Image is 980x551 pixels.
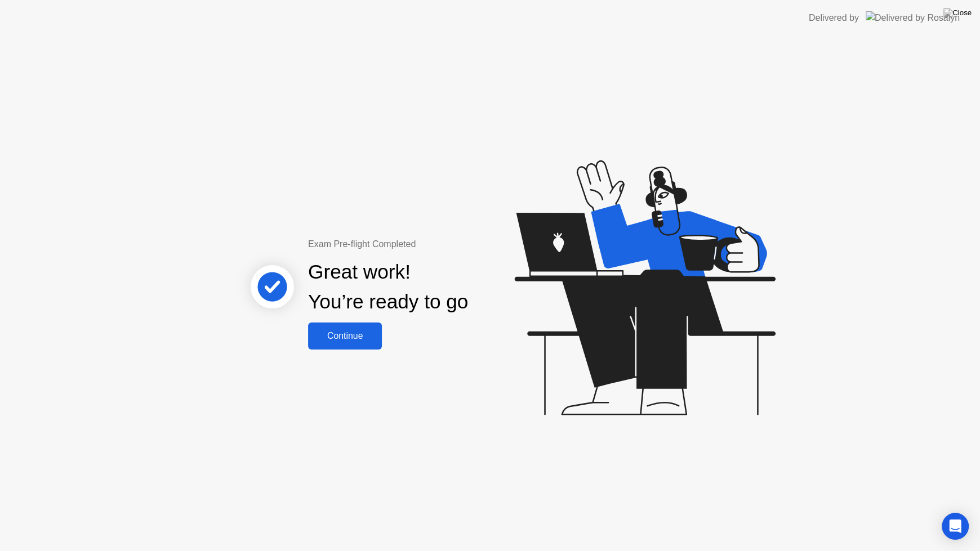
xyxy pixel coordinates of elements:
div: Great work! You’re ready to go [308,257,468,317]
img: Delivered by Rosalyn [866,11,960,24]
img: Close [943,8,972,17]
div: Exam Pre-flight Completed [308,238,541,251]
div: Continue [311,331,378,341]
button: Continue [308,322,382,350]
div: Delivered by [809,11,859,25]
div: Open Intercom Messenger [942,513,969,540]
